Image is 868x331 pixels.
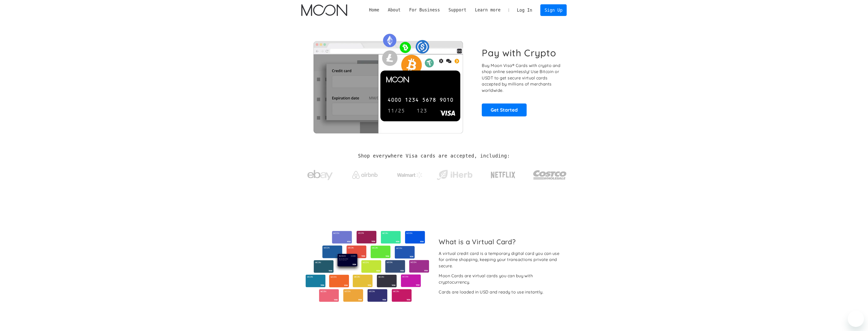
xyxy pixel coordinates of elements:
[848,311,864,327] iframe: زر إطلاق نافذة المراسلة
[481,164,526,184] a: Netflix
[513,5,537,16] a: Log In
[436,168,473,182] img: iHerb
[301,4,347,16] img: Moon Logo
[482,47,556,59] h1: Pay with Crypto
[352,171,378,179] img: Airbnb
[365,7,383,13] a: Home
[533,165,567,184] img: Costco
[397,172,422,178] img: Walmart
[482,103,527,116] a: Get Started
[439,238,563,246] h2: What is a Virtual Card?
[448,7,466,13] div: Support
[533,160,567,187] a: Costco
[471,7,505,13] div: Learn more
[490,169,516,181] img: Netflix
[439,250,563,269] div: A virtual credit card is a temporary digital card you can use for online shopping, keeping your t...
[444,7,471,13] div: Support
[391,167,429,181] a: Walmart
[482,62,561,94] p: Buy Moon Visa® Cards with crypto and shop online seamlessly! Use Bitcoin or USDT to get secure vi...
[358,153,510,159] h2: Shop everywhere Visa cards are accepted, including:
[405,7,444,13] div: For Business
[307,167,333,183] img: ebay
[301,4,347,16] a: home
[305,231,430,302] img: Virtual cards from Moon
[388,7,401,13] div: About
[439,273,563,285] div: Moon Cards are virtual cards you can buy with cryptocurrency.
[383,7,405,13] div: About
[301,162,339,186] a: ebay
[409,7,440,13] div: For Business
[301,30,475,133] img: Moon Cards let you spend your crypto anywhere Visa is accepted.
[475,7,501,13] div: Learn more
[439,289,543,295] div: Cards are loaded in USD and ready to use instantly.
[346,166,384,181] a: Airbnb
[436,163,473,184] a: iHerb
[540,4,567,16] a: Sign Up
